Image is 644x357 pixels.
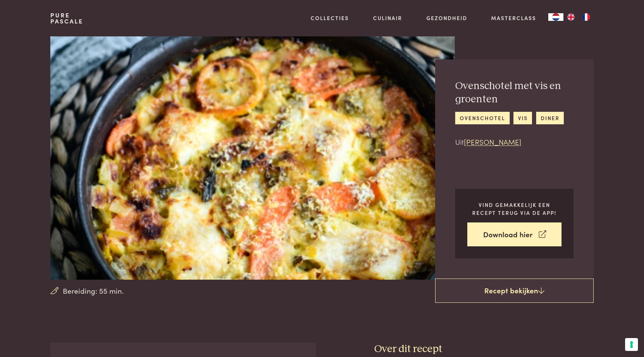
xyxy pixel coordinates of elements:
[467,222,562,246] a: Download hier
[563,13,594,21] ul: Language list
[548,13,563,21] div: Language
[548,13,563,21] a: NL
[455,112,509,124] a: ovenschotel
[513,112,532,124] a: vis
[426,14,467,22] a: Gezondheid
[625,338,638,351] button: Uw voorkeuren voor toestemming voor trackingtechnologieën
[563,13,579,21] a: EN
[311,14,349,22] a: Collecties
[548,13,594,21] aside: Language selected: Nederlands
[467,201,562,216] p: Vind gemakkelijk een recept terug via de app!
[491,14,536,22] a: Masterclass
[464,136,521,147] a: [PERSON_NAME]
[536,112,564,124] a: diner
[579,13,594,21] a: FR
[455,80,574,106] h2: Ovenschotel met vis en groenten
[373,14,402,22] a: Culinair
[374,343,594,356] h3: Over dit recept
[50,36,455,280] img: Ovenschotel met vis en groenten
[455,136,574,147] p: Uit
[63,285,124,296] span: Bereiding: 55 min.
[435,279,594,303] a: Recept bekijken
[50,12,83,24] a: PurePascale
